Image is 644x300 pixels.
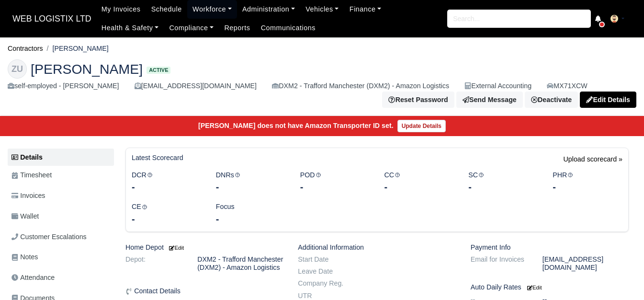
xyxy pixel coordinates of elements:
dt: Email for Invoices [463,255,535,272]
div: POD [293,170,377,194]
a: Reports [219,19,255,37]
button: Reset Password [382,92,454,108]
li: [PERSON_NAME] [43,43,109,54]
div: - [216,180,286,194]
small: Edit [168,245,184,251]
div: [EMAIL_ADDRESS][DOMAIN_NAME] [135,81,257,92]
div: - [300,180,370,194]
a: Health & Safety [96,19,164,37]
span: Active [147,67,170,74]
dt: Start Date [291,255,362,264]
h6: Latest Scorecard [132,154,183,162]
a: Contractors [8,45,43,52]
div: External Accounting [464,81,531,92]
div: Focus [209,201,293,226]
a: Attendance [8,268,114,287]
h6: Home Depot [125,243,283,252]
a: Timesheet [8,166,114,185]
a: Communications [256,19,321,37]
a: Send Message [456,92,523,108]
div: - [468,180,538,194]
dt: Company Reg. [291,279,362,288]
div: self-employed - [PERSON_NAME] [8,81,119,92]
span: WEB LOGISTIX LTD [8,9,96,28]
div: DCR [124,170,209,194]
div: SC [461,170,545,194]
div: DNRs [209,170,293,194]
dt: Leave Date [291,267,362,276]
span: Attendance [11,272,55,283]
div: CE [124,201,209,226]
span: Notes [11,252,38,263]
span: Invoices [11,190,45,201]
a: Customer Escalations [8,228,114,246]
div: ZU [8,59,27,79]
span: Timesheet [11,170,52,181]
a: Upload scorecard » [564,154,622,170]
div: Zuhaib Aziz Ullah [0,52,644,116]
iframe: Chat Widget [472,189,644,300]
h6: Contact Details [125,287,283,295]
div: PHR [545,170,630,194]
a: Details [8,149,114,166]
span: Customer Escalations [11,231,87,242]
a: Edit [168,243,184,251]
span: Wallet [11,211,39,222]
div: - [132,212,202,226]
div: - [216,212,286,226]
a: WEB LOGISTIX LTD [8,10,96,28]
a: Invoices [8,186,114,205]
dt: UTR [291,292,362,300]
div: DXM2 - Trafford Manchester (DXM2) - Amazon Logistics [272,81,449,92]
dt: Depot: [118,255,190,272]
span: [PERSON_NAME] [31,62,143,76]
dd: DXM2 - Trafford Manchester (DXM2) - Amazon Logistics [190,255,291,272]
a: Compliance [164,19,219,37]
div: - [553,180,622,194]
a: Wallet [8,207,114,226]
div: - [384,180,454,194]
a: Deactivate [525,92,578,108]
h6: Auto Daily Rates [471,283,629,291]
h6: Additional Information [298,243,456,252]
a: Update Details [397,120,446,132]
a: MX71XCW [547,81,588,92]
div: - [132,180,202,194]
a: Edit Details [580,92,636,108]
div: CC [377,170,461,194]
h6: Payment Info [471,243,629,252]
input: Search... [447,10,591,28]
a: Notes [8,248,114,266]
